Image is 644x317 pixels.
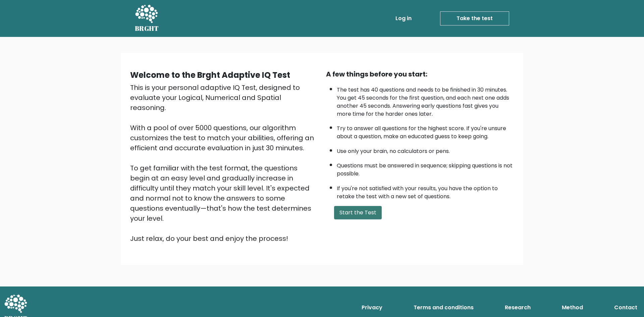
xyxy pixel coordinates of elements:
[559,301,586,314] a: Method
[337,181,514,201] li: If you're not satisfied with your results, you have the option to retake the test with a new set ...
[326,69,514,79] div: A few things before you start:
[440,11,509,25] a: Take the test
[337,121,514,141] li: Try to answer all questions for the highest score. If you're unsure about a question, make an edu...
[337,144,514,155] li: Use only your brain, no calculators or pens.
[337,83,514,118] li: The test has 40 questions and needs to be finished in 30 minutes. You get 45 seconds for the firs...
[411,301,476,314] a: Terms and conditions
[135,3,159,34] a: BRGHT
[359,301,385,314] a: Privacy
[611,301,640,314] a: Contact
[130,83,318,244] div: This is your personal adaptive IQ Test, designed to evaluate your Logical, Numerical and Spatial ...
[130,69,290,81] b: Welcome to the Brght Adaptive IQ Test
[337,158,514,178] li: Questions must be answered in sequence; skipping questions is not possible.
[393,12,414,25] a: Log in
[135,24,159,33] h5: BRGHT
[502,301,533,314] a: Research
[334,206,382,219] button: Start the Test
